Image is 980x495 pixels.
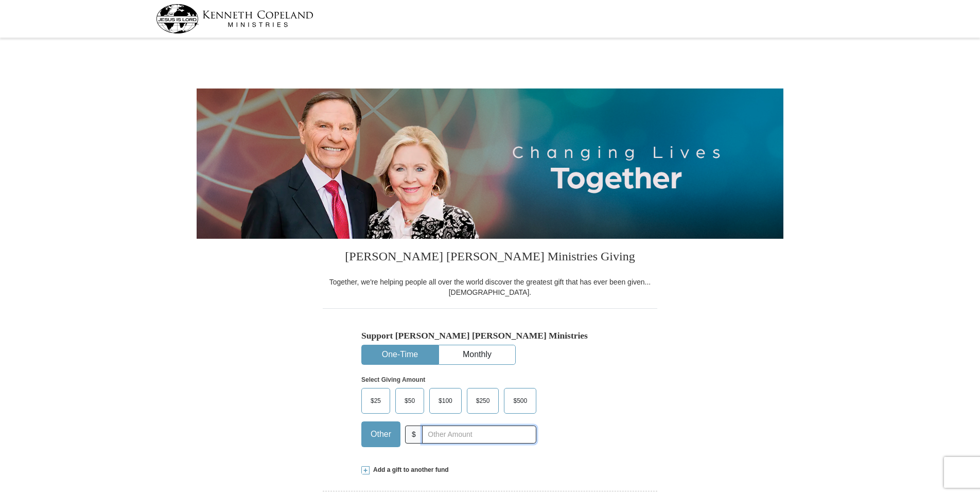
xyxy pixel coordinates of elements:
[433,393,458,409] span: $100
[439,345,515,364] button: Monthly
[362,345,438,364] button: One-Time
[156,4,313,33] img: kcm-header-logo.svg
[370,466,449,474] span: Add a gift to another fund
[405,426,423,444] span: $
[323,277,657,297] div: Together, we're helping people all over the world discover the greatest gift that has ever been g...
[365,427,396,442] span: Other
[471,393,495,409] span: $250
[323,239,657,277] h3: [PERSON_NAME] [PERSON_NAME] Ministries Giving
[365,393,386,409] span: $25
[399,393,420,409] span: $50
[508,393,532,409] span: $500
[361,330,619,341] h5: Support [PERSON_NAME] [PERSON_NAME] Ministries
[422,426,536,444] input: Other Amount
[361,376,425,383] strong: Select Giving Amount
